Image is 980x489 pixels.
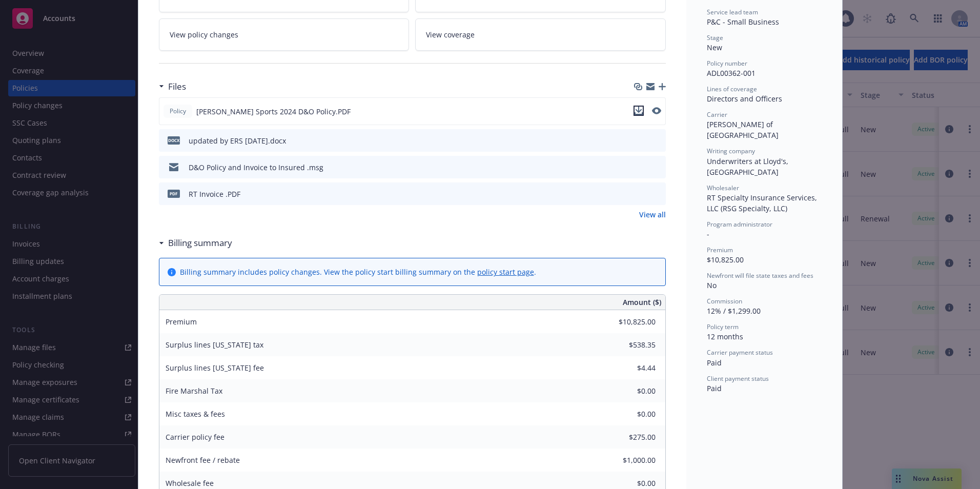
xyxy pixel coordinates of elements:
[595,406,662,422] input: 0.00
[415,18,666,51] a: View coverage
[426,29,475,40] span: View coverage
[595,453,662,468] input: 0.00
[168,80,186,93] h3: Files
[707,332,743,341] span: 12 months
[707,17,779,27] span: P&C - Small Business
[166,478,214,488] span: Wholesale fee
[707,110,727,119] span: Carrier
[595,360,662,376] input: 0.00
[707,184,739,192] span: Wholesaler
[707,156,790,177] span: Underwriters at Lloyd's, [GEOGRAPHIC_DATA]
[166,363,264,373] span: Surplus lines [US_STATE] fee
[707,85,757,93] span: Lines of coverage
[189,189,240,199] div: RT Invoice .PDF
[639,209,666,220] a: View all
[652,107,661,114] button: preview file
[707,280,717,290] span: No
[707,93,822,104] div: Directors and Officers
[707,43,722,52] span: New
[636,189,644,199] button: download file
[168,107,188,116] span: Policy
[707,322,739,331] span: Policy term
[189,162,323,173] div: D&O Policy and Invoice to Insured .msg
[166,386,222,396] span: Fire Marshal Tax
[636,135,644,146] button: download file
[166,409,225,419] span: Misc taxes & fees
[707,8,758,16] span: Service lead team
[595,337,662,353] input: 0.00
[168,190,180,197] span: PDF
[168,236,232,250] h3: Billing summary
[595,430,662,445] input: 0.00
[707,33,723,42] span: Stage
[707,374,769,383] span: Client payment status
[707,193,819,213] span: RT Specialty Insurance Services, LLC (RSG Specialty, LLC)
[652,106,661,117] button: preview file
[707,358,722,368] span: Paid
[166,432,224,442] span: Carrier policy fee
[168,136,180,144] span: docx
[634,106,644,117] button: download file
[636,162,644,173] button: download file
[595,383,662,399] input: 0.00
[159,236,232,250] div: Billing summary
[166,317,197,327] span: Premium
[707,220,772,229] span: Program administrator
[170,29,238,40] span: View policy changes
[707,119,779,140] span: [PERSON_NAME] of [GEOGRAPHIC_DATA]
[477,267,534,277] a: policy start page
[707,229,709,239] span: -
[159,80,186,93] div: Files
[166,455,240,465] span: Newfront fee / rebate
[180,267,536,277] div: Billing summary includes policy changes. View the policy start billing summary on the .
[595,314,662,330] input: 0.00
[707,246,733,254] span: Premium
[166,340,263,350] span: Surplus lines [US_STATE] tax
[189,135,286,146] div: updated by ERS [DATE].docx
[623,297,661,308] span: Amount ($)
[707,255,744,264] span: $10,825.00
[159,18,410,51] a: View policy changes
[707,348,773,357] span: Carrier payment status
[652,135,662,146] button: preview file
[196,106,351,117] span: [PERSON_NAME] Sports 2024 D&O Policy.PDF
[707,147,755,155] span: Writing company
[707,297,742,305] span: Commission
[634,106,644,116] button: download file
[707,68,756,78] span: ADL00362-001
[707,306,761,316] span: 12% / $1,299.00
[707,383,722,393] span: Paid
[707,59,747,68] span: Policy number
[652,189,662,199] button: preview file
[652,162,662,173] button: preview file
[707,271,813,280] span: Newfront will file state taxes and fees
